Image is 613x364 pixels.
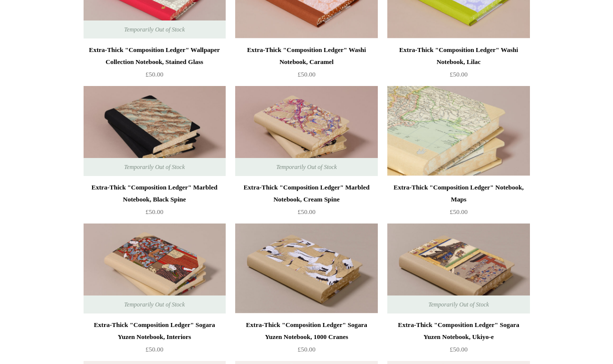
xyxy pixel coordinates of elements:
[266,158,347,176] span: Temporarily Out of Stock
[390,319,527,343] div: Extra-Thick "Composition Ledger" Sogara Yuzen Notebook, Ukiyo-e
[298,208,316,215] span: £50.00
[387,223,529,313] a: Extra-Thick "Composition Ledger" Sogara Yuzen Notebook, Ukiyo-e Extra-Thick "Composition Ledger" ...
[387,223,529,313] img: Extra-Thick "Composition Ledger" Sogara Yuzen Notebook, Ukiyo-e
[450,70,468,78] span: £50.00
[418,295,499,313] span: Temporarily Out of Stock
[84,86,226,176] img: Extra-Thick "Composition Ledger" Marbled Notebook, Black Spine
[387,181,529,222] a: Extra-Thick "Composition Ledger" Notebook, Maps £50.00
[387,86,529,176] a: Extra-Thick "Composition Ledger" Notebook, Maps Extra-Thick "Composition Ledger" Notebook, Maps
[114,295,195,313] span: Temporarily Out of Stock
[390,44,527,68] div: Extra-Thick "Composition Ledger" Washi Notebook, Lilac
[450,208,468,215] span: £50.00
[238,44,375,68] div: Extra-Thick "Composition Ledger" Washi Notebook, Caramel
[86,319,223,343] div: Extra-Thick "Composition Ledger" Sogara Yuzen Notebook, Interiors
[298,345,316,353] span: £50.00
[235,86,377,176] img: Extra-Thick "Composition Ledger" Marbled Notebook, Cream Spine
[235,181,377,222] a: Extra-Thick "Composition Ledger" Marbled Notebook, Cream Spine £50.00
[387,44,529,85] a: Extra-Thick "Composition Ledger" Washi Notebook, Lilac £50.00
[86,44,223,68] div: Extra-Thick "Composition Ledger" Wallpaper Collection Notebook, Stained Glass
[235,44,377,85] a: Extra-Thick "Composition Ledger" Washi Notebook, Caramel £50.00
[84,44,226,85] a: Extra-Thick "Composition Ledger" Wallpaper Collection Notebook, Stained Glass £50.00
[84,86,226,176] a: Extra-Thick "Composition Ledger" Marbled Notebook, Black Spine Extra-Thick "Composition Ledger" M...
[235,319,377,360] a: Extra-Thick "Composition Ledger" Sogara Yuzen Notebook, 1000 Cranes £50.00
[235,223,377,313] img: Extra-Thick "Composition Ledger" Sogara Yuzen Notebook, 1000 Cranes
[390,181,527,205] div: Extra-Thick "Composition Ledger" Notebook, Maps
[235,223,377,313] a: Extra-Thick "Composition Ledger" Sogara Yuzen Notebook, 1000 Cranes Extra-Thick "Composition Ledg...
[84,223,226,313] img: Extra-Thick "Composition Ledger" Sogara Yuzen Notebook, Interiors
[238,319,375,343] div: Extra-Thick "Composition Ledger" Sogara Yuzen Notebook, 1000 Cranes
[146,208,164,215] span: £50.00
[450,345,468,353] span: £50.00
[235,86,377,176] a: Extra-Thick "Composition Ledger" Marbled Notebook, Cream Spine Extra-Thick "Composition Ledger" M...
[84,319,226,360] a: Extra-Thick "Composition Ledger" Sogara Yuzen Notebook, Interiors £50.00
[238,181,375,205] div: Extra-Thick "Composition Ledger" Marbled Notebook, Cream Spine
[86,181,223,205] div: Extra-Thick "Composition Ledger" Marbled Notebook, Black Spine
[84,181,226,222] a: Extra-Thick "Composition Ledger" Marbled Notebook, Black Spine £50.00
[387,86,529,176] img: Extra-Thick "Composition Ledger" Notebook, Maps
[114,158,195,176] span: Temporarily Out of Stock
[298,70,316,78] span: £50.00
[387,319,529,360] a: Extra-Thick "Composition Ledger" Sogara Yuzen Notebook, Ukiyo-e £50.00
[146,70,164,78] span: £50.00
[114,20,195,38] span: Temporarily Out of Stock
[146,345,164,353] span: £50.00
[84,223,226,313] a: Extra-Thick "Composition Ledger" Sogara Yuzen Notebook, Interiors Extra-Thick "Composition Ledger...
